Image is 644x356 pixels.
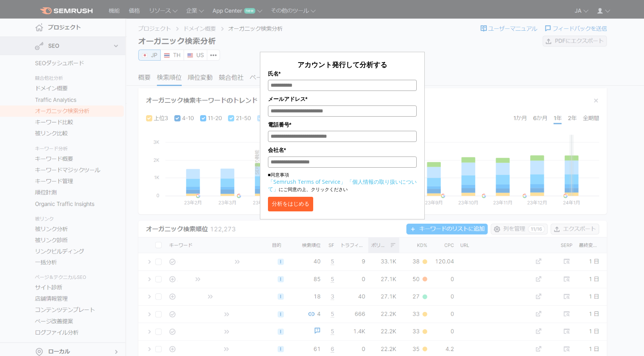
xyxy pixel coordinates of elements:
p: ■同意事項 にご同意の上、クリックください [268,171,417,193]
a: 「Semrush Terms of Service」 [268,178,346,185]
span: アカウント発行して分析する [297,60,387,69]
label: メールアドレス* [268,95,417,103]
button: 分析をはじめる [268,197,313,211]
label: 電話番号* [268,120,417,129]
a: 「個人情報の取り扱いについて」 [268,178,417,193]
